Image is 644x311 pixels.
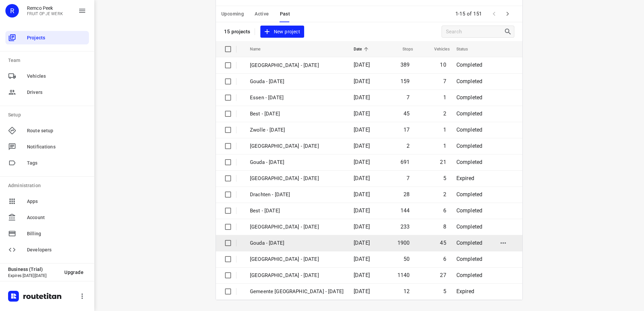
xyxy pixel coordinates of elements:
span: [DATE] [354,127,370,133]
span: New project [264,28,300,36]
span: [DATE] [354,143,370,149]
p: Best - Friday [250,110,344,118]
span: 6 [443,256,446,262]
p: Gouda - Thursday [250,159,344,166]
span: 233 [400,223,410,230]
span: [DATE] [354,240,370,246]
span: 2 [443,110,446,117]
span: Completed [456,191,483,198]
p: Drachten - Thursday [250,191,344,199]
span: [DATE] [354,110,370,117]
p: Best - Thursday [250,207,344,215]
span: Name [250,45,269,53]
span: Vehicles [27,73,86,80]
span: Account [27,214,86,221]
span: 7 [407,94,410,101]
div: Tags [5,156,89,170]
span: [DATE] [354,62,370,68]
p: Zwolle - Friday [250,126,344,134]
div: Apps [5,195,89,208]
span: 6 [443,207,446,214]
span: 691 [400,159,410,165]
span: [DATE] [354,94,370,101]
span: [DATE] [354,175,370,181]
p: Essen - Friday [250,94,344,102]
p: Team [8,57,89,64]
span: Completed [456,143,483,149]
p: Administration [8,182,89,189]
div: Search [504,28,514,36]
p: Expires [DATE][DATE] [8,273,59,278]
span: Completed [456,256,483,262]
span: 50 [404,256,410,262]
span: Completed [456,62,483,68]
span: Billing [27,230,86,237]
div: R [5,4,19,18]
span: 12 [404,288,410,295]
span: Completed [456,240,483,246]
p: Gemeente Rotterdam - Wednesday [250,288,344,296]
span: 1900 [397,240,410,246]
span: [DATE] [354,78,370,84]
span: Next Page [501,7,514,21]
div: Drivers [5,85,89,99]
span: 7 [443,78,446,84]
span: 2 [407,143,410,149]
span: 5 [443,288,446,295]
span: Expired [456,175,474,181]
span: Past [280,10,290,18]
span: Developers [27,246,86,253]
span: 1140 [397,272,410,278]
span: Upgrade [64,270,84,275]
span: Completed [456,78,483,84]
span: Completed [456,159,483,165]
span: 1-15 of 151 [453,7,485,21]
span: [DATE] [354,256,370,262]
p: Business (Trial) [8,267,59,272]
span: 27 [440,272,446,278]
div: Developers [5,243,89,256]
span: 21 [440,159,446,165]
div: Account [5,211,89,224]
span: Completed [456,272,483,278]
p: Antwerpen - Thursday [250,142,344,150]
span: 1 [443,94,446,101]
div: Notifications [5,140,89,153]
span: 8 [443,223,446,230]
span: Completed [456,207,483,214]
span: Completed [456,94,483,101]
span: Upcoming [221,10,244,18]
p: Antwerpen - Monday [250,62,344,69]
span: 2 [443,191,446,198]
p: Setup [8,111,89,118]
span: [DATE] [354,223,370,230]
span: [DATE] [354,272,370,278]
span: 45 [404,110,410,117]
span: Date [354,45,371,53]
input: Search projects [446,27,504,37]
div: Projects [5,31,89,44]
span: 45 [440,240,446,246]
div: Billing [5,227,89,240]
span: Tags [27,160,86,167]
span: 389 [400,62,410,68]
button: Upgrade [59,266,89,278]
div: Vehicles [5,69,89,83]
span: 5 [443,175,446,181]
span: Completed [456,127,483,133]
p: Zwolle - Wednesday [250,272,344,279]
span: Completed [456,223,483,230]
span: 1 [443,127,446,133]
p: Antwerpen - Wednesday [250,255,344,263]
span: [DATE] [354,207,370,214]
span: Status [456,45,477,53]
p: 15 projects [224,29,251,35]
p: Remco Peek [27,5,63,11]
span: 28 [404,191,410,198]
span: [DATE] [354,159,370,165]
span: Completed [456,110,483,117]
p: FRUIT OP JE WERK [27,11,63,16]
span: Active [255,10,269,18]
p: [GEOGRAPHIC_DATA] - [DATE] [250,223,344,231]
span: 1 [443,143,446,149]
